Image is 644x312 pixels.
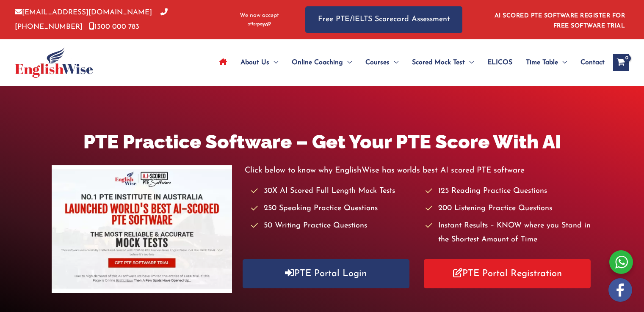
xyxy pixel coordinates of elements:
li: 200 Listening Practice Questions [426,202,592,216]
h1: PTE Practice Software – Get Your PTE Score With AI [52,129,593,155]
a: Online CoachingMenu Toggle [285,48,359,77]
img: white-facebook.png [608,278,632,302]
img: cropped-ew-logo [15,47,93,78]
a: [EMAIL_ADDRESS][DOMAIN_NAME] [15,9,152,16]
span: Menu Toggle [390,48,398,77]
span: Time Table [526,48,558,77]
li: 125 Reading Practice Questions [426,184,592,198]
nav: Site Navigation: Main Menu [213,48,605,77]
li: 30X AI Scored Full Length Mock Tests [251,184,418,198]
a: About UsMenu Toggle [234,48,285,77]
a: CoursesMenu Toggle [359,48,405,77]
a: AI SCORED PTE SOFTWARE REGISTER FOR FREE SOFTWARE TRIAL [495,13,625,29]
span: Courses [365,48,390,77]
img: pte-institute-main [52,165,232,293]
a: Contact [574,48,605,77]
img: Afterpay-Logo [248,22,271,27]
a: 1300 000 783 [89,23,139,30]
a: PTE Portal Registration [424,259,591,288]
a: ELICOS [481,48,519,77]
span: Online Coaching [292,48,343,77]
span: Scored Mock Test [412,48,465,77]
a: PTE Portal Login [243,259,409,288]
span: ELICOS [487,48,512,77]
span: About Us [240,48,269,77]
li: 50 Writing Practice Questions [251,219,418,233]
a: Time TableMenu Toggle [519,48,574,77]
aside: Header Widget 1 [489,6,629,33]
a: Scored Mock TestMenu Toggle [405,48,481,77]
p: Click below to know why EnglishWise has worlds best AI scored PTE software [245,164,593,178]
li: 250 Speaking Practice Questions [251,202,418,216]
span: Menu Toggle [343,48,352,77]
span: Menu Toggle [269,48,278,77]
span: Contact [580,48,605,77]
a: View Shopping Cart, empty [613,54,629,71]
a: [PHONE_NUMBER] [15,9,168,30]
span: Menu Toggle [558,48,567,77]
span: We now accept [240,11,279,20]
a: Free PTE/IELTS Scorecard Assessment [305,6,462,33]
li: Instant Results – KNOW where you Stand in the Shortest Amount of Time [426,219,592,247]
span: Menu Toggle [465,48,474,77]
